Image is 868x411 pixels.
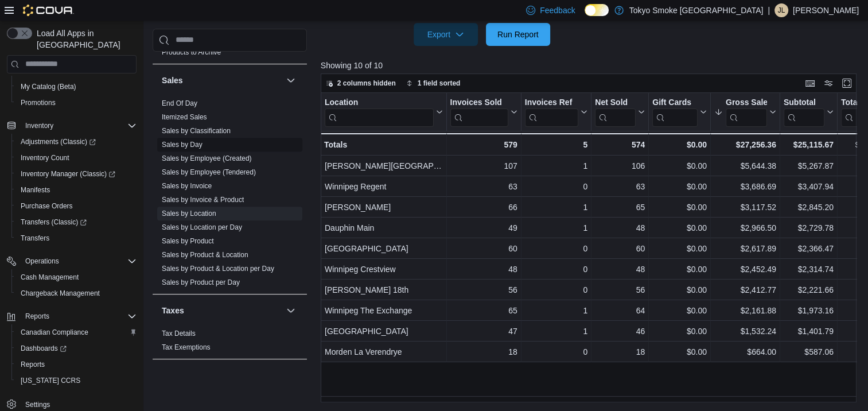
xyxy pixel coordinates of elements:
[784,345,834,359] div: $587.06
[714,283,776,297] div: $2,412.77
[321,60,862,71] p: Showing 10 of 10
[162,251,248,259] a: Sales by Product & Location
[450,138,517,152] div: 579
[16,80,137,94] span: My Catalog (Beta)
[16,270,83,284] a: Cash Management
[16,358,137,371] span: Reports
[21,201,73,211] span: Purchase Orders
[540,5,575,16] span: Feedback
[162,236,214,246] span: Sales by Product
[450,283,517,297] div: 56
[714,262,776,276] div: $2,452.49
[21,169,115,179] span: Inventory Manager (Classic)
[21,153,69,162] span: Inventory Count
[162,48,221,57] span: Products to Archive
[11,150,141,166] button: Inventory Count
[11,373,141,389] button: [US_STATE] CCRS
[162,75,282,86] button: Sales
[450,180,517,193] div: 63
[450,97,508,108] div: Invoices Sold
[162,343,211,351] a: Tax Exemptions
[21,376,80,385] span: [US_STATE] CCRS
[162,265,274,273] a: Sales by Product & Location per Day
[16,183,55,197] a: Manifests
[16,286,137,300] span: Chargeback Management
[25,400,50,409] span: Settings
[25,312,49,321] span: Reports
[325,200,443,214] div: [PERSON_NAME]
[32,28,137,51] span: Load All Apps in [GEOGRAPHIC_DATA]
[714,159,776,173] div: $5,644.38
[325,242,443,255] div: [GEOGRAPHIC_DATA]
[162,181,212,191] span: Sales by Invoice
[778,3,785,17] span: JL
[162,113,207,121] a: Itemized Sales
[21,309,137,323] span: Reports
[714,304,776,317] div: $2,161.88
[486,23,550,46] button: Run Report
[595,180,645,193] div: 63
[162,278,240,287] span: Sales by Product per Day
[325,262,443,276] div: Winnipeg Crestview
[162,154,252,163] span: Sales by Employee (Created)
[11,214,141,230] a: Transfers (Classic)
[714,324,776,338] div: $1,532.24
[652,221,707,235] div: $0.00
[284,73,298,87] button: Sales
[652,180,707,193] div: $0.00
[652,138,707,152] div: $0.00
[16,199,137,213] span: Purchase Orders
[525,324,587,338] div: 1
[525,262,587,276] div: 0
[714,345,776,359] div: $664.00
[25,257,59,266] span: Operations
[822,76,835,90] button: Display options
[21,82,76,91] span: My Catalog (Beta)
[595,283,645,297] div: 56
[11,79,141,95] button: My Catalog (Beta)
[162,154,252,162] a: Sales by Employee (Created)
[162,99,197,107] a: End Of Day
[16,135,100,149] a: Adjustments (Classic)
[595,97,636,108] div: Net Sold
[2,118,141,134] button: Inventory
[21,309,54,323] button: Reports
[16,183,137,197] span: Manifests
[11,166,141,182] a: Inventory Manager (Classic)
[21,273,79,282] span: Cash Management
[450,324,517,338] div: 47
[450,200,517,214] div: 66
[162,127,231,135] a: Sales by Classification
[162,237,214,245] a: Sales by Product
[162,209,216,218] span: Sales by Location
[162,264,274,273] span: Sales by Product & Location per Day
[784,304,834,317] div: $1,973.16
[450,221,517,235] div: 49
[525,180,587,193] div: 0
[525,200,587,214] div: 1
[726,97,767,126] div: Gross Sales
[21,254,64,268] button: Operations
[16,199,77,213] a: Purchase Orders
[337,79,396,88] span: 2 columns hidden
[21,137,96,146] span: Adjustments (Classic)
[16,167,137,181] span: Inventory Manager (Classic)
[16,96,137,110] span: Promotions
[525,97,578,108] div: Invoices Ref
[16,231,54,245] a: Transfers
[162,48,221,56] a: Products to Archive
[153,96,307,294] div: Sales
[162,182,212,190] a: Sales by Invoice
[162,223,242,231] a: Sales by Location per Day
[153,327,307,359] div: Taxes
[11,324,141,340] button: Canadian Compliance
[525,242,587,255] div: 0
[21,234,49,243] span: Transfers
[324,138,443,152] div: Totals
[784,283,834,297] div: $2,221.66
[784,262,834,276] div: $2,314.74
[652,324,707,338] div: $0.00
[11,269,141,285] button: Cash Management
[162,75,183,86] h3: Sales
[595,97,636,126] div: Net Sold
